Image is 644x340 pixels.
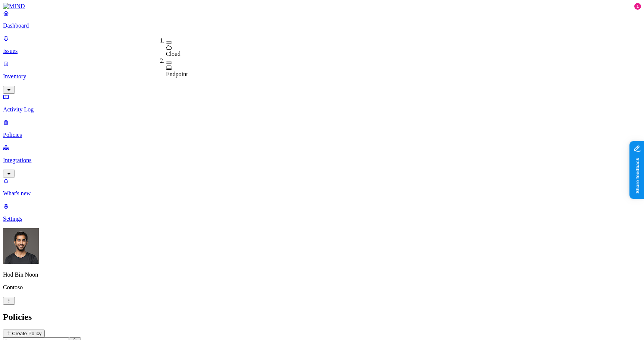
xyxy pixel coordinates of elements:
img: MIND [3,3,25,10]
p: Hod Bin Noon [3,271,641,278]
a: Activity Log [3,94,641,113]
a: Inventory [3,60,641,92]
a: Issues [3,35,641,54]
p: Inventory [3,73,641,80]
p: Activity Log [3,106,641,113]
p: Integrations [3,157,641,164]
p: Issues [3,48,641,54]
a: Dashboard [3,10,641,29]
a: Policies [3,119,641,138]
a: Integrations [3,144,641,176]
div: 1 [634,3,641,10]
img: Hod Bin Noon [3,228,39,264]
p: Contoso [3,284,641,291]
a: What's new [3,177,641,197]
button: Create Policy [3,330,45,337]
h2: Policies [3,312,641,322]
a: Settings [3,203,641,222]
span: Cloud [166,51,180,57]
a: MIND [3,3,641,10]
p: What's new [3,190,641,197]
span: Endpoint [166,71,188,77]
p: Settings [3,215,641,222]
p: Policies [3,132,641,138]
p: Dashboard [3,22,641,29]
